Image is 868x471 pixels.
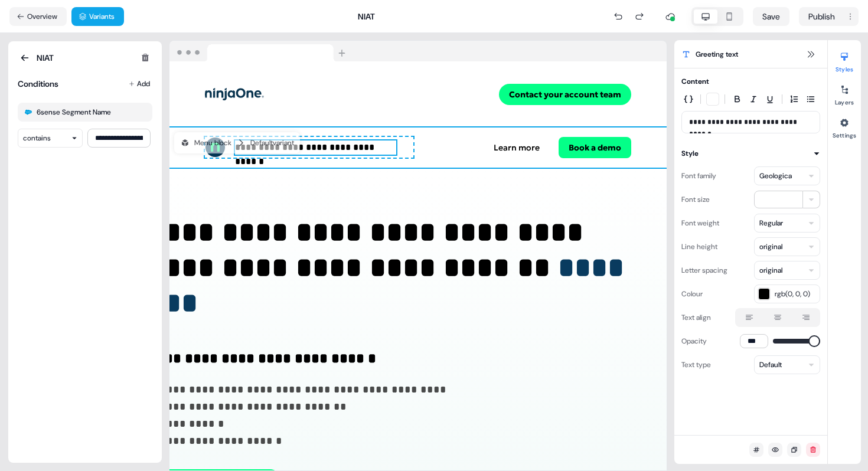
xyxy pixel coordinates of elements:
[799,7,842,26] button: Publish
[696,48,738,60] span: Greeting text
[828,113,861,139] button: Settings
[681,166,716,185] div: Font family
[759,264,782,276] div: original
[759,170,792,182] div: Geologica
[681,332,707,351] div: Opacity
[37,52,54,64] span: NIAT
[18,129,83,148] button: contains
[559,137,631,158] button: Book a demo
[250,137,294,149] div: Default variant
[759,241,782,253] div: original
[681,355,711,374] div: Text type
[754,284,820,303] button: rgb(0, 0, 0)
[828,80,861,106] button: Layers
[126,74,152,93] button: Add
[681,190,710,209] div: Font size
[180,137,231,149] div: Menu block
[37,107,111,117] div: 6sense Segment Name
[754,166,820,185] button: Geologica
[423,137,631,158] div: Learn moreBook a demo
[169,41,351,62] img: Browser topbar
[759,217,783,229] div: Regular
[681,214,719,233] div: Font weight
[484,137,549,158] button: Learn more
[828,47,861,73] button: Styles
[681,284,703,303] div: Colour
[423,84,631,105] div: Contact your account team
[681,308,711,327] div: Text align
[759,359,782,371] div: Default
[358,11,375,22] span: NIAT
[71,7,124,26] button: Variants
[681,76,709,87] div: Content
[681,148,820,159] button: Style
[499,84,631,105] button: Contact your account team
[681,148,699,159] div: Style
[681,261,727,280] div: Letter spacing
[9,7,67,26] button: Overview
[775,288,816,300] span: rgb(0, 0, 0)
[681,237,717,256] div: Line height
[18,78,58,90] div: Conditions
[753,7,789,26] button: Save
